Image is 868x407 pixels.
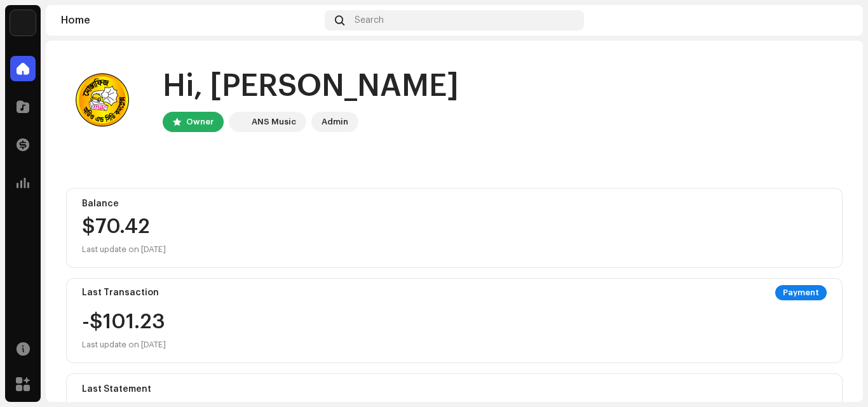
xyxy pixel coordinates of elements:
div: ANS Music [252,114,296,130]
div: Payment [775,285,827,300]
img: bb356b9b-6e90-403f-adc8-c282c7c2e227 [10,10,36,36]
re-o-card-value: Balance [66,188,843,268]
div: Admin [322,114,348,130]
div: Last update on [DATE] [82,337,166,352]
img: c1423b3d-6ebf-4b6c-a5b6-ef04f0de1f57 [66,61,142,137]
span: Search [355,15,384,25]
img: c1423b3d-6ebf-4b6c-a5b6-ef04f0de1f57 [827,10,848,30]
div: Owner [186,114,214,130]
div: Home [61,15,320,25]
img: bb356b9b-6e90-403f-adc8-c282c7c2e227 [231,114,247,130]
div: Last Statement [82,384,827,394]
div: Hi, [PERSON_NAME] [163,66,459,107]
div: Last update on [DATE] [82,242,827,257]
div: Last Transaction [82,288,159,298]
div: Balance [82,199,827,209]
